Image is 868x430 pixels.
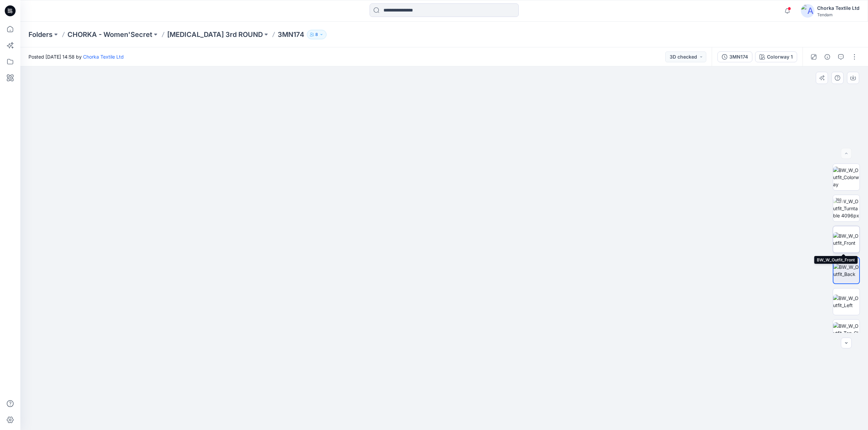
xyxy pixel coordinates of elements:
img: BW_W_Outfit_Front [833,232,860,246]
p: 3MN174 [278,30,304,39]
img: BW_W_Outfit_Colorway [833,167,860,188]
span: Posted [DATE] 14:58 by [28,53,124,60]
div: Colorway 1 [767,53,793,61]
a: [MEDICAL_DATA] 3rd ROUND [167,30,263,39]
img: BW_W_Outfit_Back [833,263,859,278]
img: BW_W_Outfit_Turntable 4096px [833,198,860,219]
div: 3MN174 [729,53,748,61]
div: Tendam [817,12,860,17]
button: Colorway 1 [755,51,797,62]
img: BW_W_Outfit_Top_CloseUp [833,322,860,344]
button: 8 [307,30,327,39]
a: Chorka Textile Ltd [83,54,124,60]
img: avatar [801,4,814,18]
img: BW_W_Outfit_Left [833,295,860,309]
button: 3MN174 [717,51,752,62]
p: 8 [315,31,318,38]
a: CHORKA - Women'Secret [67,30,152,39]
a: Folders [28,30,53,39]
div: Chorka Textile Ltd [817,4,860,12]
button: Details [822,51,833,62]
